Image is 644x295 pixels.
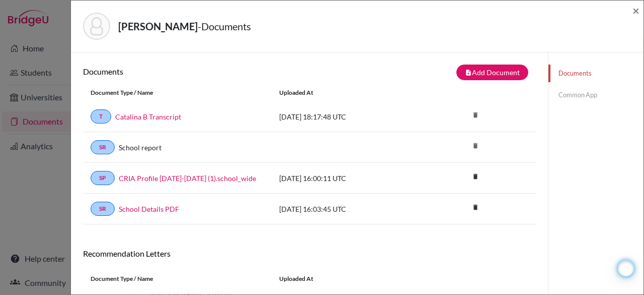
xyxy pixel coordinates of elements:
h6: Documents [83,67,309,76]
span: - Documents [198,20,251,32]
div: Uploaded at [272,274,423,283]
a: School report [119,142,162,153]
a: SP [91,171,115,185]
a: delete [468,201,483,215]
a: SR [91,140,115,154]
div: [DATE] 18:17:48 UTC [272,111,423,122]
a: School Details PDF [119,204,179,214]
button: note_addAdd Document [456,65,528,80]
a: Common App [548,86,643,104]
h6: Recommendation Letters [83,249,536,258]
div: [DATE] 16:00:11 UTC [272,173,423,184]
a: CRIA Profile [DATE]-[DATE] (1).school_wide [119,173,256,184]
i: delete [468,138,483,153]
button: Close [632,5,639,17]
a: T [91,109,111,124]
div: Uploaded at [272,88,423,97]
i: delete [468,169,483,184]
a: SR [91,202,115,216]
i: delete [468,200,483,215]
i: note_add [465,69,472,76]
div: Document Type / Name [83,274,272,283]
div: [DATE] 16:03:45 UTC [272,204,423,214]
a: Documents [548,65,643,82]
i: delete [468,107,483,123]
div: Document Type / Name [83,88,272,97]
a: Catalina B Transcript [115,111,181,122]
span: × [632,3,639,18]
a: delete [468,170,483,184]
strong: [PERSON_NAME] [118,20,198,32]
